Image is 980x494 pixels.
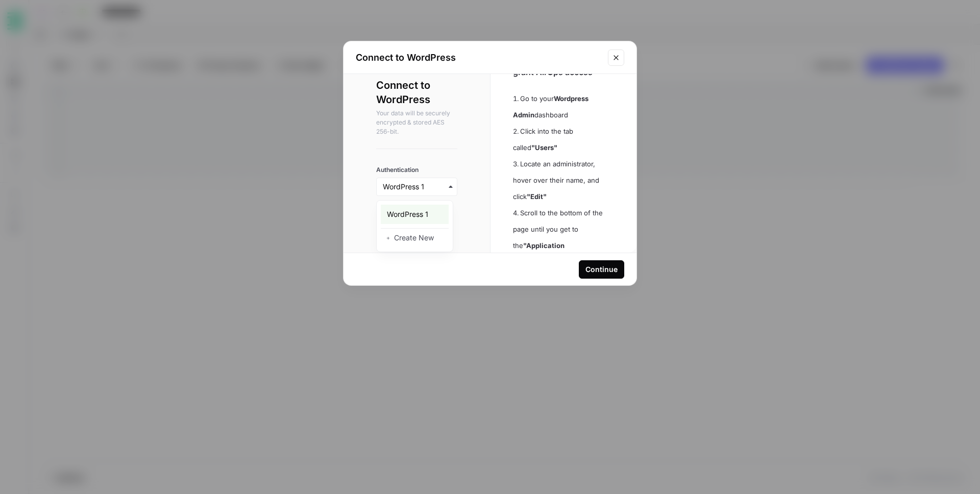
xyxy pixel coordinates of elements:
[531,143,557,152] strong: "Users"
[513,241,565,266] strong: "Application Passwords"
[376,78,457,107] h2: Connect to WordPress
[513,123,615,156] li: Click into the tab called
[381,228,449,248] div: ﹢ Create New
[381,205,449,224] div: WordPress 1
[579,260,624,279] button: Continue
[527,192,547,201] strong: "Edit"
[356,51,602,65] h2: Connect to WordPress
[513,156,615,205] li: Locate an administrator, hover over their name, and click
[608,50,624,66] button: Close modal
[513,90,615,123] li: Go to your dashboard
[376,109,457,136] p: Your data will be securely encrypted & stored AES 256-bit.
[383,182,451,192] input: WordPress 1
[376,165,457,175] label: Authentication
[513,205,615,270] li: Scroll to the bottom of the page until you get to the section
[585,264,618,275] div: Continue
